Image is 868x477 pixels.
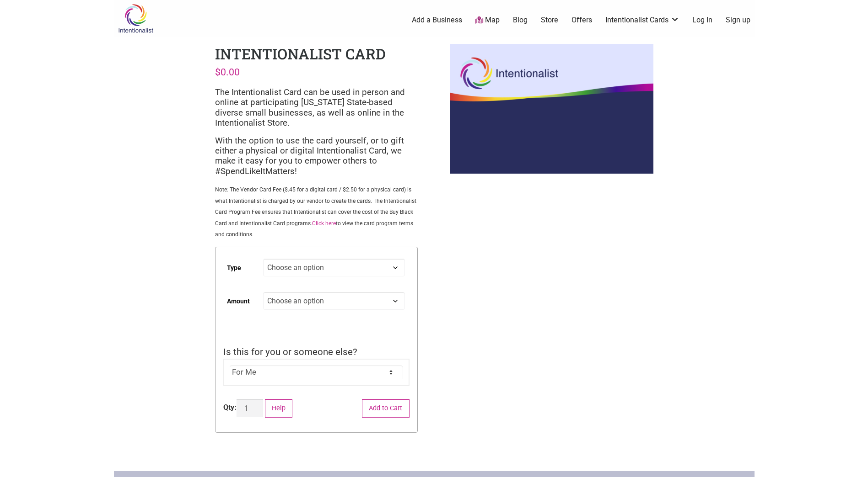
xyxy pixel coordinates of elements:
button: Add to Cart [362,399,410,418]
div: Qty: [223,402,237,413]
select: Is this for you or someone else? [230,366,403,379]
a: Sign up [726,15,750,25]
img: Intentionalist Card [450,44,653,174]
p: With the option to use the card yourself, or to gift either a physical or digital Intentionalist ... [215,136,418,177]
input: Product quantity [237,399,263,417]
h1: Intentionalist Card [215,44,386,64]
a: Blog [513,15,528,25]
a: Intentionalist Cards [605,15,679,25]
img: Intentionalist [114,4,157,33]
p: The Intentionalist Card can be used in person and online at participating [US_STATE] State-based ... [215,87,418,128]
a: Map [475,15,500,26]
label: Type [227,258,241,278]
label: Amount [227,291,250,312]
span: $ [215,66,221,78]
a: Add a Business [412,15,462,25]
button: Help [265,399,293,418]
a: Store [541,15,558,25]
span: Note: The Vendor Card Fee ($.45 for a digital card / $2.50 for a physical card) is what Intention... [215,186,416,238]
bdi: 0.00 [215,66,240,78]
a: Click here [312,220,336,227]
span: Is this for you or someone else? [223,346,357,357]
a: Offers [571,15,592,25]
a: Log In [692,15,712,25]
